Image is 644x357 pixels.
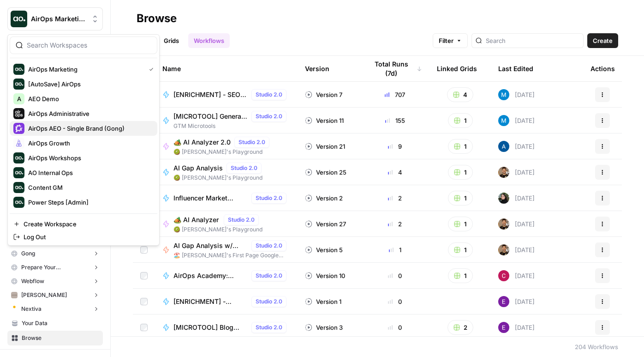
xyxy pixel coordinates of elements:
span: AO Internal Ops [28,168,150,177]
a: AI Gap AnalysisStudio 2.0🥝 [PERSON_NAME]'s Playground [162,163,290,182]
span: AirOps Administrative [28,109,150,118]
span: Browse [22,334,99,342]
img: x0rd3hcu1golq4b9z6e6pr8zudzc [498,270,509,281]
div: [DATE] [498,270,535,281]
button: 1 [448,113,473,128]
input: Search Workspaces [27,41,151,50]
div: 204 Workflows [575,342,618,351]
div: [DATE] [498,167,535,178]
div: 4 [368,168,422,177]
img: 36rz0nf6lyfqsoxlb67712aiq2cf [498,218,509,230]
button: Webflow [7,274,103,288]
div: Name [162,56,290,81]
div: Workspace: AirOps Marketing [7,34,160,246]
img: AirOps Administrative Logo [13,108,24,119]
span: Filter [439,36,453,45]
span: AEO Demo [28,94,150,103]
a: Your Data [7,316,103,331]
div: [DATE] [498,244,535,255]
button: Gong [7,247,103,260]
span: 🏕️ AI Analyzer 2.0 [173,138,231,147]
span: Studio 2.0 [256,91,282,99]
span: AirOps Workshops [28,153,150,163]
div: Version 10 [305,271,345,280]
img: he81ibor8lsei4p3qvg4ugbvimgp [498,141,509,152]
img: AO Internal Ops Logo [13,167,24,178]
div: 707 [368,90,422,99]
a: [ENRICHMENT] - Hubspot - SEO Stats for DomainStudio 2.0 [162,296,290,307]
input: Search [486,36,579,45]
a: 🏕️ AI Analyzer 2.0Studio 2.0🥝 [PERSON_NAME]'s Playground [162,137,290,156]
button: Workspace: AirOps Marketing [7,7,103,30]
img: Content GM Logo [13,182,24,193]
span: Influencer Market Research [173,194,248,203]
span: 🥝 [PERSON_NAME]'s Playground [173,174,265,182]
div: 2 [368,219,422,229]
span: AirOps Marketing [31,14,87,24]
img: vcq8o1fdhj8ez710og1lefwvm578 [11,292,18,298]
button: Create [587,33,618,48]
div: Version 27 [305,219,346,229]
span: AirOps Academy: Script to Landing Page [173,271,248,280]
div: Last Edited [498,56,533,81]
div: 0 [368,297,422,306]
span: 🏖️ [PERSON_NAME]'s First Page Google Ranker [173,251,290,260]
div: Total Runs (7d) [368,56,422,81]
span: GTM Microtools [173,122,290,130]
div: Version [305,56,329,81]
a: Browse [7,331,103,345]
span: 🥝 [PERSON_NAME]'s Playground [173,148,273,156]
img: AirOps Workshops Logo [13,152,24,163]
span: 🏕️ AI Analyzer [173,215,220,224]
img: AirOps AEO - Single Brand (Gong) Logo [13,123,24,134]
button: 1 [448,268,473,283]
a: Grids [158,33,185,48]
span: AI Gap Analysis [173,163,223,173]
span: Power Steps [Admin] [28,198,150,207]
span: [ENRICHMENT] - SEO Stats for Domain [173,90,248,99]
div: Version 11 [305,116,344,125]
span: [PERSON_NAME] [21,291,67,299]
button: [PERSON_NAME] [7,288,103,302]
span: Studio 2.0 [256,297,282,306]
button: 1 [448,165,473,180]
span: Studio 2.0 [256,194,282,202]
button: Filter [433,33,468,48]
div: Version 7 [305,90,342,99]
div: Version 2 [305,194,343,203]
img: AirOps Marketing Logo [11,11,27,27]
span: AI Gap Analysis w/ Content Refresh [173,241,248,250]
div: Version 25 [305,168,346,177]
img: dr5cak4jfich6ysiawhf89gu7j71 [11,306,18,312]
a: Influencer Market ResearchStudio 2.0 [162,193,290,204]
span: Create Workspace [24,219,150,229]
button: 1 [448,217,473,231]
div: 2 [368,194,422,203]
span: Gong [21,249,35,258]
button: 1 [448,139,473,154]
div: 1 [368,245,422,254]
span: Log Out [24,232,150,242]
span: Studio 2.0 [239,138,265,146]
a: 🏕️ AI AnalyzerStudio 2.0🥝 [PERSON_NAME]'s Playground [162,214,290,234]
div: Actions [590,56,615,81]
button: Prepare Your [MEDICAL_DATA] [7,260,103,274]
a: Log Out [10,230,157,243]
a: Create Workspace [10,218,157,230]
img: AirOps Growth Logo [13,138,24,149]
span: [MICROTOOL] Blog Slug to URL [173,323,248,332]
span: Studio 2.0 [228,216,255,224]
img: tb834r7wcu795hwbtepf06oxpmnl [498,322,509,333]
img: 8kf0enzzdu940zcbcdg2qgw3ynsm [498,115,509,126]
span: AirOps Marketing [28,65,142,74]
a: AI Gap Analysis w/ Content RefreshStudio 2.0🏖️ [PERSON_NAME]'s First Page Google Ranker [162,240,290,260]
button: 2 [447,320,473,335]
span: AirOps AEO - Single Brand (Gong) [28,124,150,133]
div: [DATE] [498,89,535,100]
img: Power Steps [Admin] Logo [13,197,24,208]
span: Prepare Your [MEDICAL_DATA] [21,263,89,272]
a: AirOps Academy: Script to Landing PageStudio 2.0 [162,270,290,281]
img: tb834r7wcu795hwbtepf06oxpmnl [498,296,509,307]
a: [MICROTOOL] Generate 2-3 competitorsStudio 2.0GTM Microtools [162,111,290,130]
img: [AutoSave] AirOps Logo [13,79,24,90]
